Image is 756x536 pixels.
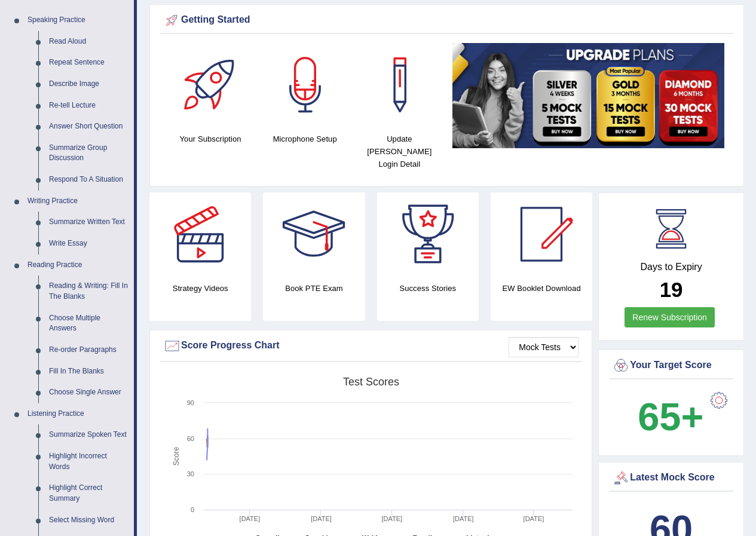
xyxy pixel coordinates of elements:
tspan: [DATE] [453,515,474,522]
a: Reading Practice [22,255,134,276]
a: Reading & Writing: Fill In The Blanks [44,275,134,307]
tspan: [DATE] [381,515,402,522]
tspan: [DATE] [524,515,544,522]
a: Highlight Correct Summary [44,477,134,509]
h4: Update [PERSON_NAME] Login Detail [358,133,440,170]
b: 19 [660,278,683,301]
tspan: [DATE] [311,515,332,522]
b: 65+ [638,395,703,439]
a: Describe Image [44,73,134,95]
h4: Microphone Setup [264,133,346,145]
img: small5.jpg [452,43,724,148]
a: Choose Single Answer [44,382,134,403]
a: Renew Subscription [625,307,715,327]
a: Speaking Practice [22,10,134,31]
h4: Success Stories [377,282,479,295]
div: Latest Mock Score [612,469,730,487]
h4: Days to Expiry [612,262,730,272]
a: Re-tell Lecture [44,95,134,117]
tspan: [DATE] [240,515,261,522]
tspan: Score [172,447,180,466]
text: 30 [187,470,194,477]
a: Answer Short Question [44,116,134,137]
a: Read Aloud [44,31,134,53]
a: Choose Multiple Answers [44,308,134,339]
a: Write Essay [44,233,134,255]
a: Highlight Incorrect Words [44,446,134,477]
tspan: Test scores [343,376,399,388]
h4: Your Subscription [169,133,252,145]
text: 0 [191,506,194,513]
text: 60 [187,435,194,442]
a: Repeat Sentence [44,52,134,73]
div: Your Target Score [612,357,730,375]
a: Select Missing Word [44,510,134,531]
a: Fill In The Blanks [44,361,134,382]
text: 90 [187,399,194,406]
a: Summarize Group Discussion [44,137,134,169]
h4: EW Booklet Download [491,282,592,295]
a: Listening Practice [22,403,134,425]
a: Writing Practice [22,191,134,212]
a: Respond To A Situation [44,169,134,191]
div: Score Progress Chart [163,337,579,355]
h4: Book PTE Exam [263,282,365,295]
h4: Strategy Videos [149,282,251,295]
a: Re-order Paragraphs [44,339,134,361]
a: Summarize Spoken Text [44,424,134,446]
a: Summarize Written Text [44,212,134,233]
div: Getting Started [163,11,730,29]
